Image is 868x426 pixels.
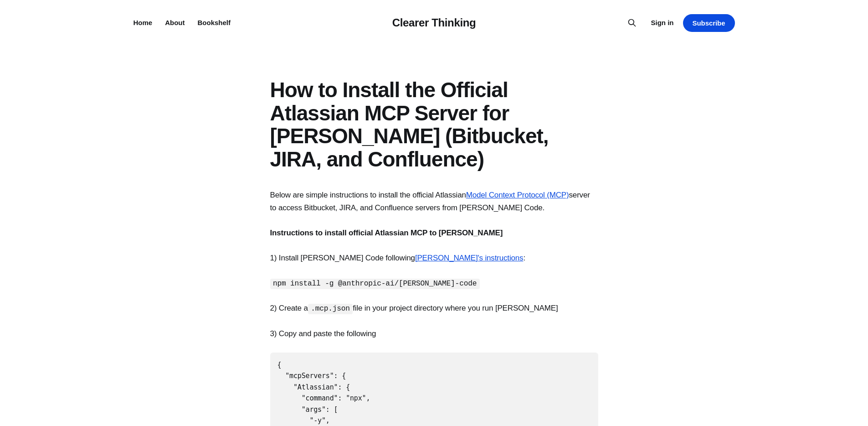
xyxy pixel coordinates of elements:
p: 1) Install [PERSON_NAME] Code following : [270,252,598,264]
strong: Instructions to install official Atlassian MCP to [PERSON_NAME] [270,229,503,237]
h1: How to Install the Official Atlassian MCP Server for [PERSON_NAME] (Bitbucket, JIRA, and Confluence) [270,78,598,171]
a: Home [134,19,153,26]
a: Clearer Thinking [392,16,476,29]
p: 2) Create a file in your project directory where you run [PERSON_NAME] [270,302,598,314]
p: Below are simple instructions to install the official Atlassian server to access Bitbucket, JIRA,... [270,189,598,213]
a: Sign in [651,17,674,28]
code: .mcp.json [308,304,353,314]
a: Subscribe [683,14,735,32]
a: Bookshelf [198,19,231,26]
a: Model Context Protocol (MCP) [466,191,569,199]
code: npm install -g @anthropic-ai/[PERSON_NAME]-code [270,279,480,289]
a: [PERSON_NAME]'s instructions [415,254,524,262]
button: Search this site [625,16,639,30]
a: About [165,19,185,26]
p: 3) Copy and paste the following [270,327,598,340]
